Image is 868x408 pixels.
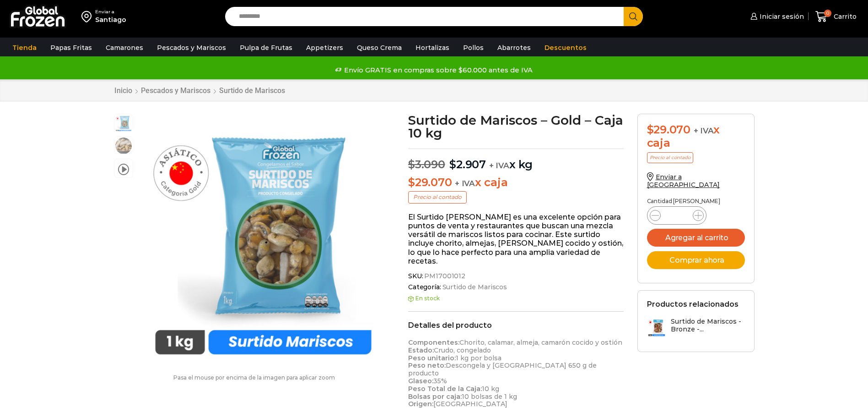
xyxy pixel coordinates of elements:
[408,158,415,171] span: $
[46,39,97,56] a: Papas Fritas
[95,9,126,15] div: Enviar a
[408,114,624,139] h1: Surtido de Mariscos – Gold – Caja 10 kg
[647,123,690,136] bdi: 29.070
[423,272,465,280] span: PM17001012
[408,295,624,302] p: En stock
[408,213,624,265] p: El Surtido [PERSON_NAME] es una excelente opción para puntos de venta y restaurantes que buscan u...
[408,176,415,189] span: $
[408,346,434,354] strong: Estado:
[647,318,745,337] a: Surtido de Mariscos - Bronze -...
[408,283,624,291] span: Categoría:
[114,137,133,155] span: surtido de marisco gold
[152,39,231,56] a: Pescados y Mariscos
[81,9,95,24] img: address-field-icon.svg
[668,209,685,222] input: Product quantity
[411,39,454,56] a: Hortalizas
[408,338,459,347] strong: Componentes:
[813,6,859,28] a: 0 Carrito
[449,158,456,171] span: $
[114,375,395,381] p: Pasa el mouse por encima de la imagen para aplicar zoom
[455,179,475,188] span: + IVA
[235,39,297,56] a: Pulpa de Frutas
[824,10,831,17] span: 0
[647,152,693,163] p: Precio al contado
[408,354,456,362] strong: Peso unitario:
[449,158,486,171] bdi: 2.907
[138,114,389,365] div: 1 / 3
[352,39,406,56] a: Queso Crema
[408,321,624,330] h2: Detalles del producto
[95,15,126,24] div: Santiago
[441,283,507,291] a: Surtido de Mariscos
[647,300,739,309] h2: Productos relacionados
[140,86,211,95] a: Pescados y Mariscos
[489,161,509,170] span: + IVA
[114,86,286,95] nav: Breadcrumb
[101,39,148,56] a: Camarones
[757,12,804,21] span: Iniciar sesión
[408,361,446,369] strong: Peso neto:
[408,392,462,401] strong: Bolsas por caja:
[114,114,133,132] span: surtido-gold
[408,191,467,203] p: Precio al contado
[493,39,535,56] a: Abarrotes
[408,400,433,408] strong: Origen:
[408,158,445,171] bdi: 3.090
[647,123,745,150] div: x caja
[114,86,133,95] a: Inicio
[647,198,745,204] p: Cantidad [PERSON_NAME]
[219,86,286,95] a: Surtido de Mariscos
[408,176,624,189] p: x caja
[647,173,720,189] a: Enviar a [GEOGRAPHIC_DATA]
[748,7,804,26] a: Iniciar sesión
[647,251,745,269] button: Comprar ahora
[831,12,857,21] span: Carrito
[408,385,482,393] strong: Peso Total de la Caja:
[540,39,591,56] a: Descuentos
[671,318,745,333] h3: Surtido de Mariscos - Bronze -...
[408,272,624,280] span: SKU:
[302,39,348,56] a: Appetizers
[647,123,654,136] span: $
[8,39,41,56] a: Tienda
[458,39,488,56] a: Pollos
[408,377,433,385] strong: Glaseo:
[694,126,714,135] span: + IVA
[647,229,745,247] button: Agregar al carrito
[408,149,624,171] p: x kg
[408,176,452,189] bdi: 29.070
[624,7,643,26] button: Search button
[138,114,389,365] img: surtido-gold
